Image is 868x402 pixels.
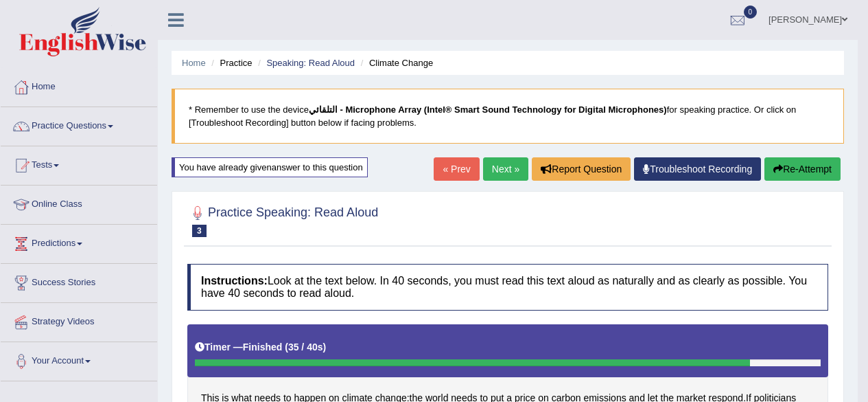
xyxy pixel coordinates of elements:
[243,342,283,353] b: Finished
[172,89,844,144] blockquote: * Remember to use the device for speaking practice. Or click on [Troubleshoot Recording] button b...
[266,58,355,68] a: Speaking: Read Aloud
[172,157,368,177] div: You have already given answer to this question
[1,225,157,259] a: Predictions
[634,157,761,181] a: Troubleshoot Recording
[182,58,206,68] a: Home
[187,203,378,237] h2: Practice Speaking: Read Aloud
[744,5,758,19] span: 0
[201,275,268,287] b: Instructions:
[1,107,157,142] a: Practice Questions
[1,146,157,181] a: Tests
[532,157,631,181] button: Report Question
[208,56,252,69] li: Practice
[1,264,157,298] a: Success Stories
[323,342,327,353] b: )
[434,157,479,181] a: « Prev
[285,342,288,353] b: (
[764,157,841,181] button: Re-Attempt
[1,303,157,337] a: Strategy Videos
[357,56,433,69] li: Climate Change
[187,264,828,310] h4: Look at the text below. In 40 seconds, you must read this text aloud as naturally and as clearly ...
[1,342,157,377] a: Your Account
[1,68,157,102] a: Home
[1,186,157,220] a: Online Class
[309,104,667,115] b: التلقائي - Microphone Array (Intel® Smart Sound Technology for Digital Microphones)
[483,157,528,181] a: Next »
[192,225,207,237] span: 3
[195,342,326,353] h5: Timer —
[288,342,323,353] b: 35 / 40s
